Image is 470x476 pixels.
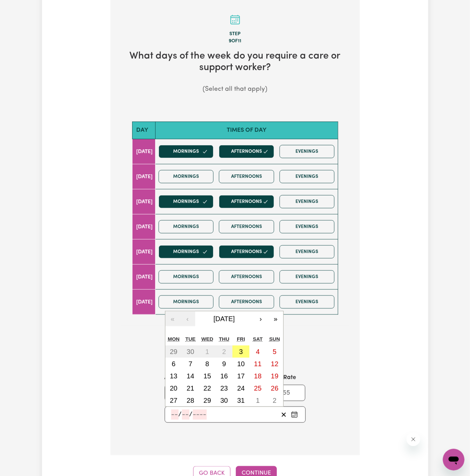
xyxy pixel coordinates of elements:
[193,410,207,420] input: ----
[159,245,214,258] button: Mornings
[219,220,274,233] button: Afternoons
[188,360,192,368] abbr: October 7, 2025
[219,336,229,342] abbr: Thursday
[271,360,278,368] abbr: October 12, 2025
[220,385,228,392] abbr: October 23, 2025
[222,360,226,368] abbr: October 9, 2025
[180,311,195,326] button: ‹
[165,394,182,407] button: October 27, 2025
[220,372,228,380] abbr: October 16, 2025
[121,38,349,45] div: 9 of 11
[216,370,233,382] button: October 16, 2025
[165,358,182,370] button: October 6, 2025
[219,170,274,183] button: Afternoons
[170,348,177,355] abbr: September 29, 2025
[249,346,266,358] button: October 4, 2025
[171,410,179,420] input: --
[182,382,199,394] button: October 21, 2025
[121,30,349,38] div: Step
[280,270,335,284] button: Evenings
[280,170,335,183] button: Evenings
[201,336,213,342] abbr: Wednesday
[213,315,235,323] span: [DATE]
[443,449,465,471] iframe: Button to launch messaging window
[219,295,274,309] button: Afternoons
[266,346,283,358] button: October 5, 2025
[266,394,283,407] button: November 2, 2025
[216,346,233,358] button: October 2, 2025
[266,370,283,382] button: October 19, 2025
[273,348,277,355] abbr: October 5, 2025
[199,346,216,358] button: October 1, 2025
[254,360,262,368] abbr: October 11, 2025
[179,411,182,418] span: /
[269,336,280,342] abbr: Sunday
[280,295,335,309] button: Evenings
[195,311,253,326] button: [DATE]
[185,336,196,342] abbr: Tuesday
[271,372,278,380] abbr: October 19, 2025
[182,394,199,407] button: October 28, 2025
[132,164,155,189] td: [DATE]
[256,348,260,355] abbr: October 4, 2025
[232,394,249,407] button: October 31, 2025
[204,397,211,404] abbr: October 29, 2025
[187,397,194,404] abbr: October 28, 2025
[253,311,268,326] button: ›
[189,411,193,418] span: /
[289,410,300,420] button: Pick an approximate start date
[182,358,199,370] button: October 7, 2025
[232,346,249,358] button: October 3, 2025
[165,382,182,394] button: October 20, 2025
[222,348,226,355] abbr: October 2, 2025
[280,220,335,233] button: Evenings
[249,358,266,370] button: October 11, 2025
[204,385,211,392] abbr: October 22, 2025
[182,370,199,382] button: October 14, 2025
[132,347,338,357] h3: Booking Time Options
[182,410,189,420] input: --
[170,372,177,380] abbr: October 13, 2025
[159,145,214,158] button: Mornings
[4,5,41,10] span: Need any help?
[239,348,243,355] abbr: October 3, 2025
[159,270,214,284] button: Mornings
[253,336,263,342] abbr: Saturday
[280,245,335,258] button: Evenings
[273,397,277,404] abbr: November 2, 2025
[266,382,283,394] button: October 26, 2025
[271,385,278,392] abbr: October 26, 2025
[220,397,228,404] abbr: October 30, 2025
[159,170,214,183] button: Mornings
[237,360,245,368] abbr: October 10, 2025
[237,336,245,342] abbr: Friday
[268,311,283,326] button: »
[256,397,260,404] abbr: November 1, 2025
[254,385,262,392] abbr: October 25, 2025
[219,245,274,258] button: Afternoons
[165,385,207,401] input: e.g. 2.5
[165,346,182,358] button: September 29, 2025
[216,382,233,394] button: October 23, 2025
[237,372,245,380] abbr: October 17, 2025
[219,195,274,208] button: Afternoons
[216,358,233,370] button: October 9, 2025
[232,358,249,370] button: October 10, 2025
[172,360,176,368] abbr: October 6, 2025
[237,397,245,404] abbr: October 31, 2025
[232,370,249,382] button: October 17, 2025
[219,145,274,158] button: Afternoons
[155,122,338,139] th: Times of day
[266,358,283,370] button: October 12, 2025
[254,372,262,380] abbr: October 18, 2025
[187,385,194,392] abbr: October 21, 2025
[407,433,420,446] iframe: Close message
[121,85,349,95] p: (Select all that apply)
[168,336,180,342] abbr: Monday
[205,360,209,368] abbr: October 8, 2025
[199,358,216,370] button: October 8, 2025
[205,348,209,355] abbr: October 1, 2025
[199,370,216,382] button: October 15, 2025
[132,290,155,315] td: [DATE]
[280,145,335,158] button: Evenings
